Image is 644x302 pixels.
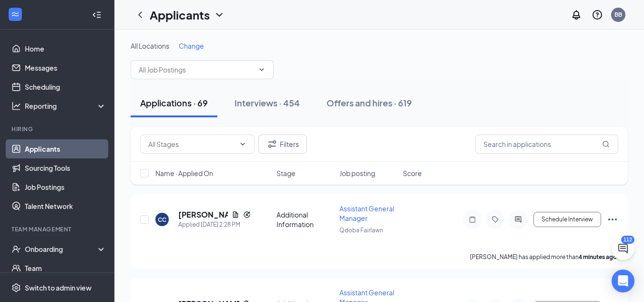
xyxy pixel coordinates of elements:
svg: Ellipses [607,214,618,225]
input: Search in applications [475,135,618,154]
svg: ChevronDown [239,140,246,148]
button: ChatActive [612,237,634,260]
svg: WorkstreamLogo [10,10,20,19]
span: Stage [276,168,296,178]
svg: Collapse [92,10,102,20]
div: Reporting [25,101,107,111]
div: Additional Information [276,210,334,229]
span: Name · Applied On [155,168,213,178]
svg: ChevronDown [214,9,225,21]
div: Applied [DATE] 2:28 PM [178,220,251,229]
svg: Filter [266,138,278,150]
a: Home [25,39,106,58]
svg: Reapply [243,211,251,219]
div: Onboarding [25,244,98,254]
svg: MagnifyingGlass [602,140,610,148]
a: Job Postings [25,177,106,197]
svg: Analysis [11,101,21,111]
svg: Note [467,216,478,223]
div: Open Intercom Messenger [612,270,634,292]
svg: Notifications [571,9,582,21]
input: All Stages [148,139,235,149]
a: Talent Network [25,197,106,216]
a: Sourcing Tools [25,158,106,177]
span: All Locations [131,42,169,50]
h1: Applicants [150,7,210,23]
a: Messages [25,58,106,77]
svg: Tag [490,216,501,223]
p: [PERSON_NAME] has applied more than . [470,253,618,261]
svg: UserCheck [11,244,21,254]
div: CC [158,216,166,224]
div: Interviews · 454 [235,97,300,109]
button: Schedule Interview [533,212,601,227]
svg: ChevronDown [258,66,266,73]
div: Switch to admin view [25,283,92,292]
svg: QuestionInfo [592,9,603,21]
svg: ChevronLeft [134,9,146,21]
input: All Job Postings [139,64,254,75]
div: Offers and hires · 619 [327,97,412,109]
svg: Settings [11,283,21,292]
span: Score [403,168,422,178]
div: Team Management [11,225,104,233]
a: Applicants [25,139,106,158]
b: 4 minutes ago [579,253,617,260]
span: Assistant General Manager [339,204,394,222]
div: Hiring [11,125,104,133]
a: Scheduling [25,77,106,96]
button: Filter Filters [258,135,307,154]
span: Job posting [339,168,375,178]
span: Change [179,42,204,50]
a: Team [25,259,106,278]
svg: ChatActive [617,243,629,254]
span: Qdoba Fairlawn [339,227,383,234]
div: 112 [621,236,634,244]
svg: Document [232,211,239,219]
svg: ActiveChat [512,216,524,223]
div: BB [614,10,622,19]
div: Applications · 69 [140,97,208,109]
h5: [PERSON_NAME] [178,209,228,220]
